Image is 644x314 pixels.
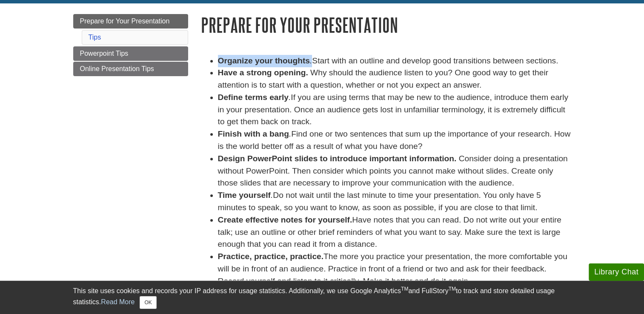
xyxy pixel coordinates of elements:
[89,34,101,41] a: Tips
[218,55,571,67] li: Start with an outline and develop good transitions between sections.
[140,296,156,309] button: Close
[218,214,571,251] li: Have notes that you can read. Do not write out your entire talk; use an outline or other brief re...
[218,68,308,77] strong: Have a strong opening.
[201,14,571,36] h1: Prepare for Your Presentation
[80,50,129,57] span: Powerpoint Tips
[218,67,571,91] li: Why should the audience listen to you? One good way to get their attention is to start with a que...
[401,286,408,292] sup: TM
[73,62,188,76] a: Online Presentation Tips
[218,56,310,65] strong: Organize your thoughts
[218,191,271,200] strong: Time yourself
[271,191,273,200] em: .
[101,298,135,305] a: Read More
[73,286,571,309] div: This site uses cookies and records your IP address for usage statistics. Additionally, we use Goo...
[80,17,170,25] span: Prepare for Your Presentation
[289,93,291,102] em: .
[589,263,644,281] button: Library Chat
[218,129,289,138] strong: Finish with a bang
[218,128,571,153] li: Find one or two sentences that sum up the importance of your research. How is the world better of...
[218,215,352,224] strong: Create effective notes for yourself.
[218,91,571,128] li: If you are using terms that may be new to the audience, introduce them early in your presentation...
[218,93,289,102] strong: Define terms early
[449,286,456,292] sup: TM
[73,46,188,61] a: Powerpoint Tips
[73,14,188,29] a: Prepare for Your Presentation
[218,154,457,163] strong: Design PowerPoint slides to introduce important information.
[218,153,571,189] li: Consider doing a presentation without PowerPoint. Then consider which points you cannot make with...
[80,65,154,72] span: Online Presentation Tips
[310,56,312,65] em: .
[218,251,571,287] li: The more you practice your presentation, the more comfortable you will be in front of an audience...
[218,252,324,261] strong: Practice, practice, practice.
[218,189,571,214] li: Do not wait until the last minute to time your presentation. You only have 5 minutes to speak, so...
[73,14,188,76] div: Guide Page Menu
[289,129,291,138] em: .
